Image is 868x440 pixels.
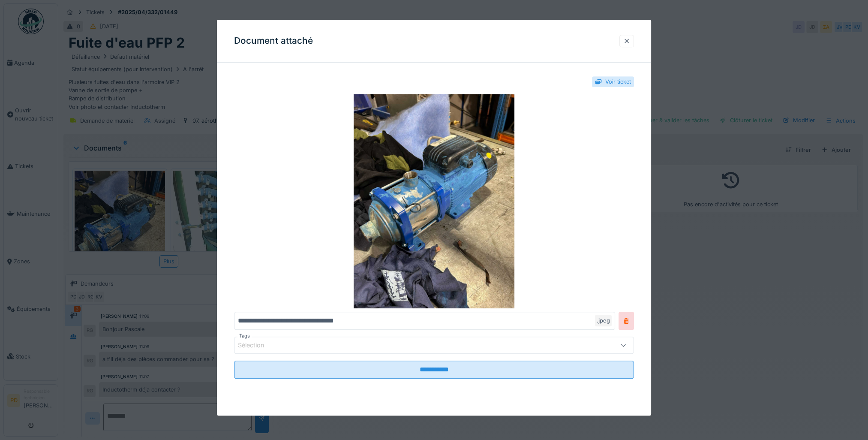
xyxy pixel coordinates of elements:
h3: Document attaché [234,36,313,46]
div: Voir ticket [605,78,631,86]
img: f40ecf70-a8ea-4e4a-9671-357295f0fc29-WhatsApp%20Image%202025-05-22%20at%2008.52.27.jpeg [234,94,634,308]
div: .jpeg [595,315,612,326]
div: Sélection [238,341,276,350]
label: Tags [237,332,252,340]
